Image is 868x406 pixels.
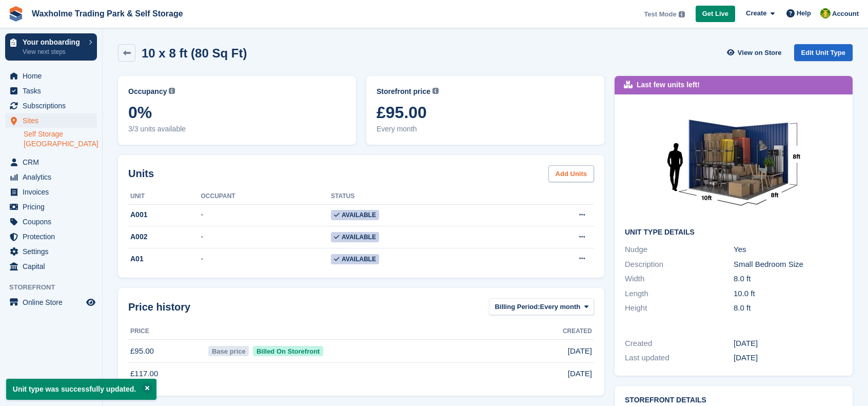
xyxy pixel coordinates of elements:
span: 0% [128,103,346,122]
th: Occupant [201,188,331,205]
span: Billing Period: [495,302,540,312]
td: £117.00 [128,362,206,385]
div: A01 [128,254,201,264]
p: Unit type was successfully updated. [6,379,156,400]
a: menu [5,229,97,244]
a: Add Units [548,165,594,182]
span: Storefront price [377,86,430,97]
span: [DATE] [568,345,592,357]
div: Last few units left! [637,80,700,90]
th: Status [331,188,513,205]
img: icon-info-grey-7440780725fd019a000dd9b08b2336e03edf1995a4989e88bcd33f0948082b44.svg [432,88,439,94]
span: Settings [23,244,84,259]
span: Sites [23,113,84,128]
span: Every month [540,302,581,312]
span: Available [331,210,379,220]
img: Waxholme Self Storage [820,8,831,18]
div: A002 [128,231,201,242]
div: 8.0 ft [734,302,842,314]
span: Price history [128,299,190,315]
span: View on Store [738,48,782,58]
a: Preview store [85,296,97,308]
img: icon-info-grey-7440780725fd019a000dd9b08b2336e03edf1995a4989e88bcd33f0948082b44.svg [679,11,685,17]
div: [DATE] [734,338,842,350]
div: Yes [734,244,842,256]
span: Every month [377,124,594,134]
a: menu [5,113,97,128]
h2: Storefront Details [625,396,842,404]
div: Height [625,302,734,314]
a: menu [5,170,97,184]
a: menu [5,259,97,274]
div: Width [625,273,734,285]
div: Length [625,288,734,300]
span: Invoices [23,185,84,199]
a: menu [5,155,97,169]
button: Billing Period: Every month [489,298,594,315]
h2: 10 x 8 ft (80 Sq Ft) [142,46,247,60]
span: Subscriptions [23,99,84,113]
a: menu [5,99,97,113]
td: £95.00 [128,340,206,363]
span: 3/3 units available [128,124,346,134]
td: - [201,248,331,269]
span: Help [797,8,811,18]
div: [DATE] [734,352,842,364]
img: icon-info-grey-7440780725fd019a000dd9b08b2336e03edf1995a4989e88bcd33f0948082b44.svg [169,88,175,94]
span: Billed On Storefront [253,346,323,356]
a: menu [5,244,97,259]
a: Edit Unit Type [794,44,853,61]
span: Available [331,254,379,264]
span: Available [331,232,379,242]
th: Price [128,323,206,340]
div: 10.0 ft [734,288,842,300]
a: menu [5,200,97,214]
h2: Unit Type details [625,228,842,237]
span: Pricing [23,200,84,214]
span: CRM [23,155,84,169]
span: Home [23,69,84,83]
td: - [201,226,331,248]
td: - [201,204,331,226]
span: £95.00 [377,103,594,122]
span: Get Live [702,9,728,19]
img: 10%20x%208%20ft.jpg [657,105,811,220]
div: Small Bedroom Size [734,259,842,270]
span: Storefront [9,282,102,293]
div: A001 [128,209,201,220]
span: Test Mode [644,9,676,20]
span: Protection [23,229,84,244]
span: Account [832,9,859,19]
a: menu [5,185,97,199]
th: Unit [128,188,201,205]
a: menu [5,84,97,98]
p: Your onboarding [23,38,84,46]
a: menu [5,215,97,229]
div: Nudge [625,244,734,256]
span: Coupons [23,215,84,229]
span: Capital [23,259,84,274]
div: Created [625,338,734,350]
div: 8.0 ft [734,273,842,285]
span: Create [746,8,766,18]
div: Description [625,259,734,270]
span: Analytics [23,170,84,184]
span: Base price [208,346,249,356]
a: Your onboarding View next steps [5,33,97,61]
h2: Units [128,166,154,181]
span: Occupancy [128,86,167,97]
a: menu [5,295,97,310]
a: Self Storage [GEOGRAPHIC_DATA] [24,129,97,149]
a: Waxholme Trading Park & Self Storage [28,5,187,22]
img: stora-icon-8386f47178a22dfd0bd8f6a31ec36ba5ce8667c1dd55bd0f319d3a0aa187defe.svg [8,6,24,22]
span: Online Store [23,295,84,310]
a: menu [5,69,97,83]
div: Last updated [625,352,734,364]
span: [DATE] [568,368,592,380]
a: Get Live [696,6,735,23]
span: Tasks [23,84,84,98]
p: View next steps [23,47,84,56]
span: Created [563,326,592,336]
a: View on Store [726,44,786,61]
